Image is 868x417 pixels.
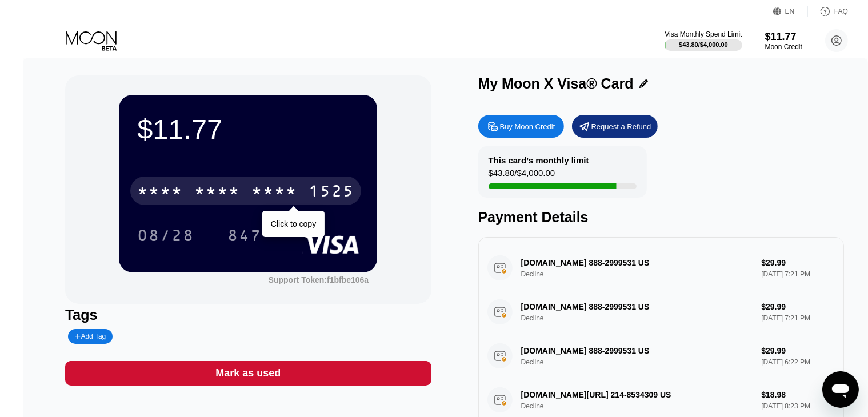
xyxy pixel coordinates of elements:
div: Buy Moon Credit [478,115,564,138]
div: FAQ [834,7,848,15]
div: Click to copy [271,219,316,228]
div: 1525 [309,183,354,202]
div: $43.80 / $4,000.00 [489,168,555,183]
div: Request a Refund [572,115,658,138]
div: My Moon X Visa® Card [478,75,634,92]
div: 847 [227,228,262,246]
div: Add Tag [68,329,113,344]
div: 08/28 [137,228,194,246]
div: This card’s monthly limit [489,155,589,165]
iframe: Button to launch messaging window [822,371,859,408]
div: $11.77Moon Credit [765,31,802,51]
div: 08/28 [129,221,203,250]
div: Mark as used [215,367,281,380]
div: $11.77 [765,31,802,43]
div: 847 [219,221,270,250]
div: Support Token:f1bfbe106a [269,275,369,284]
div: EN [785,7,795,15]
div: Tags [65,307,431,323]
div: Mark as used [65,361,431,386]
div: Request a Refund [591,122,651,131]
div: Add Tag [75,332,106,340]
div: $11.77 [137,113,359,145]
div: Visa Monthly Spend Limit [665,30,742,38]
div: Buy Moon Credit [500,122,555,131]
div: Moon Credit [765,43,802,51]
div: Visa Monthly Spend Limit$43.80/$4,000.00 [665,30,742,51]
div: $43.80 / $4,000.00 [679,41,728,48]
div: FAQ [808,6,848,17]
div: Support Token: f1bfbe106a [269,275,369,284]
div: Payment Details [478,209,845,226]
div: EN [773,6,808,17]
